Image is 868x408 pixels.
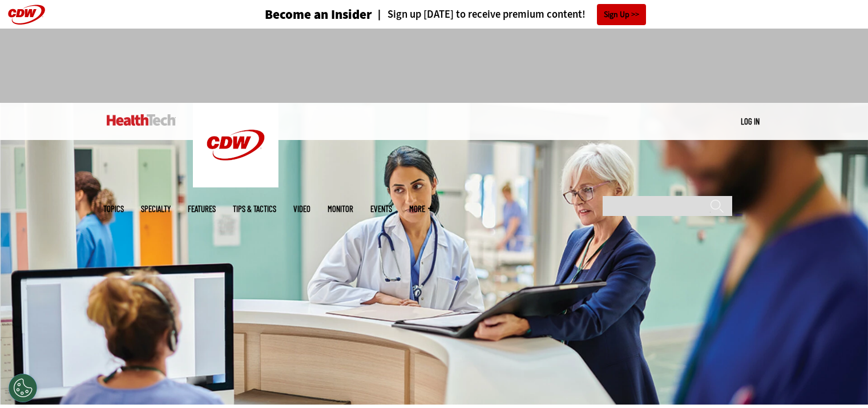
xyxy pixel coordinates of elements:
[409,205,433,213] span: More
[741,115,760,127] div: User menu
[107,114,176,126] img: Home
[227,40,642,91] iframe: advertisement
[293,205,310,213] a: Video
[9,374,37,402] div: Cookies Settings
[103,205,124,213] span: Topics
[372,9,586,20] a: Sign up [DATE] to receive premium content!
[741,116,760,126] a: Log in
[188,205,216,213] a: Features
[193,103,278,187] img: Home
[193,178,278,190] a: CDW
[141,205,171,213] span: Specialty
[370,205,392,213] a: Events
[9,374,37,402] button: Open Preferences
[265,8,372,21] h3: Become an Insider
[222,8,372,21] a: Become an Insider
[597,4,646,25] a: Sign Up
[233,205,276,213] a: Tips & Tactics
[328,205,353,213] a: MonITor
